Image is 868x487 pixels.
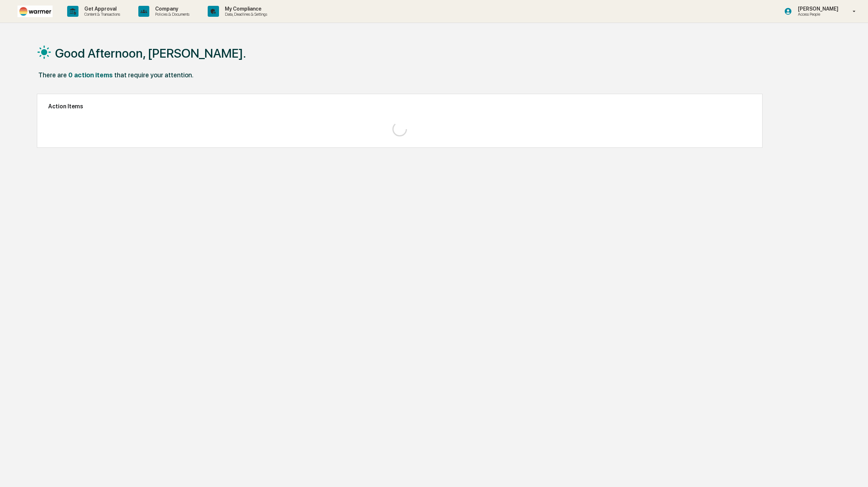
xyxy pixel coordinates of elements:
p: Get Approval [78,6,124,12]
p: Content & Transactions [78,12,124,17]
p: Access People [792,12,842,17]
h2: Action Items [48,103,751,110]
p: My Compliance [219,6,271,12]
div: 0 action items [68,71,113,79]
h1: Good Afternoon, [PERSON_NAME]. [55,46,246,61]
p: Data, Deadlines & Settings [219,12,271,17]
p: [PERSON_NAME] [792,6,842,12]
img: logo [18,5,53,17]
div: There are [38,71,67,79]
p: Policies & Documents [149,12,193,17]
div: that require your attention. [114,71,193,79]
p: Company [149,6,193,12]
